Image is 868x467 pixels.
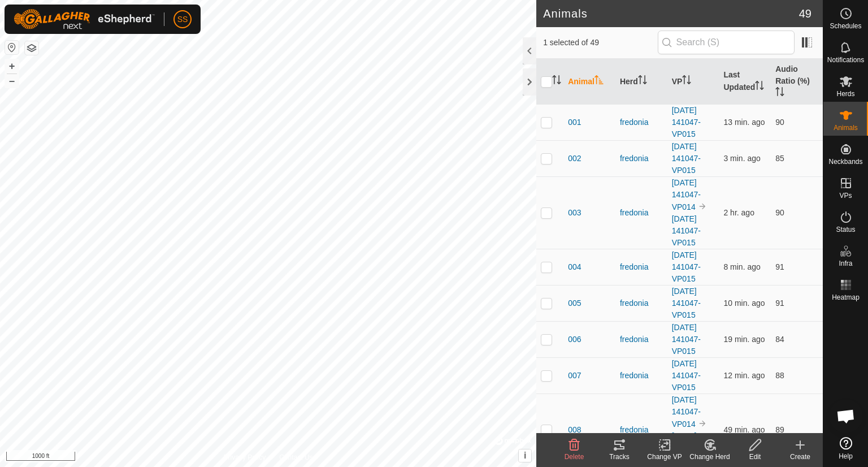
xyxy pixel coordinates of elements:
span: Oct 14, 2025, 9:54 AM [723,208,754,217]
button: Reset Map [5,41,19,54]
span: 007 [568,370,581,382]
a: Help [823,433,868,464]
button: Map Layers [25,41,38,55]
th: Animal [563,59,615,105]
div: fredonia [620,424,663,436]
span: i [524,451,526,460]
span: Oct 14, 2025, 12:12 PM [723,118,765,127]
a: [DATE] 141047-VP014 [672,395,701,429]
span: Status [836,226,855,233]
h2: Animals [543,7,799,20]
div: fredonia [620,153,663,165]
span: Herds [836,90,854,97]
img: to [698,419,707,428]
span: Neckbands [828,158,862,165]
span: 005 [568,297,581,309]
a: Contact Us [279,452,313,462]
span: VPs [839,192,852,199]
span: Notifications [827,57,864,63]
p-sorticon: Activate to sort [775,89,784,98]
a: [DATE] 141047-VP015 [672,359,701,392]
span: 90 [775,208,784,217]
a: [DATE] 141047-VP014 [672,178,701,211]
div: fredonia [620,207,663,219]
button: – [5,74,19,88]
img: to [698,202,707,211]
th: Audio Ratio (%) [771,59,823,105]
a: [DATE] 141047-VP015 [672,323,701,356]
button: + [5,59,19,73]
p-sorticon: Activate to sort [638,77,647,86]
span: 006 [568,334,581,345]
span: Oct 14, 2025, 12:16 PM [723,262,760,271]
th: Last Updated [719,59,771,105]
p-sorticon: Activate to sort [755,83,764,92]
div: fredonia [620,334,663,345]
img: Gallagher Logo [14,9,155,29]
span: 89 [775,425,784,434]
div: fredonia [620,116,663,128]
span: Oct 14, 2025, 12:21 PM [723,154,760,163]
span: 85 [775,154,784,163]
span: 91 [775,299,784,308]
a: [DATE] 141047-VP015 [672,142,701,175]
th: VP [667,59,719,105]
span: 001 [568,116,581,128]
span: 84 [775,335,784,344]
a: [DATE] 141047-VP015 [672,106,701,139]
span: 003 [568,207,581,219]
span: 90 [775,118,784,127]
span: 49 [799,5,811,22]
input: Search (S) [658,31,795,54]
span: SS [177,14,188,25]
span: Animals [834,124,858,131]
span: Delete [565,453,584,461]
p-sorticon: Activate to sort [552,77,561,86]
div: Change Herd [687,452,732,462]
a: [DATE] 141047-VP015 [672,214,701,247]
span: Infra [839,260,852,267]
span: Schedules [830,23,861,29]
div: fredonia [620,297,663,309]
span: 008 [568,424,581,436]
div: Tracks [597,452,642,462]
span: 002 [568,153,581,165]
span: 88 [775,371,784,380]
button: i [519,449,531,462]
p-sorticon: Activate to sort [594,77,604,86]
a: [DATE] 141047-VP015 [672,431,701,464]
span: Heatmap [832,294,860,301]
span: 004 [568,261,581,273]
span: 91 [775,262,784,271]
a: [DATE] 141047-VP015 [672,287,701,319]
span: 1 selected of 49 [543,37,657,49]
div: fredonia [620,370,663,382]
a: [DATE] 141047-VP015 [672,250,701,283]
span: Oct 14, 2025, 11:35 AM [723,425,765,434]
span: Help [839,453,853,460]
p-sorticon: Activate to sort [682,77,691,86]
div: Change VP [642,452,687,462]
div: fredonia [620,261,663,273]
span: Oct 14, 2025, 12:06 PM [723,335,765,344]
a: Privacy Policy [224,452,266,462]
div: Create [778,452,823,462]
div: Edit [732,452,778,462]
span: Oct 14, 2025, 12:12 PM [723,371,765,380]
span: Oct 14, 2025, 12:14 PM [723,299,765,308]
div: Open chat [829,399,863,433]
th: Herd [615,59,667,105]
